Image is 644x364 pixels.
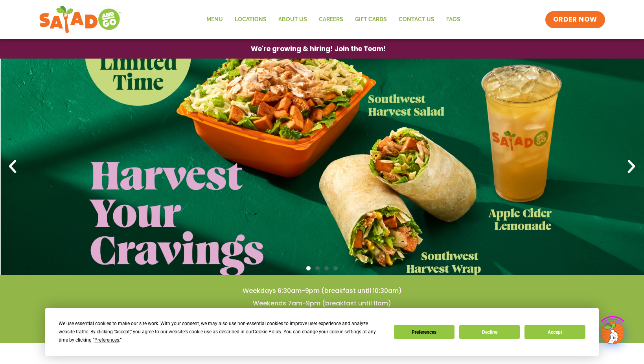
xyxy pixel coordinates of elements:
[440,11,466,29] a: FAQs
[306,266,311,270] span: Go to slide 1
[16,299,628,308] h4: Weekends 7am-9pm (breakfast until 11am)
[45,308,599,356] div: Cookie Consent Prompt
[4,158,21,175] div: Previous slide
[253,329,281,335] span: Cookie Policy
[393,11,440,29] a: Contact Us
[251,46,386,52] span: We're growing & hiring! Join the Team!
[394,325,454,339] button: Preferences
[324,266,329,270] span: Go to slide 3
[623,158,640,175] div: Next slide
[333,266,338,270] span: Go to slide 4
[313,11,349,29] a: Careers
[315,266,320,270] span: Go to slide 2
[545,11,605,28] a: ORDER NOW
[553,15,597,24] span: ORDER NOW
[272,11,313,29] a: About Us
[59,320,384,344] div: We use essential cookies to make our site work. With your consent, we may also use non-essential ...
[229,11,272,29] a: Locations
[239,40,398,58] a: We're growing & hiring! Join the Team!
[16,287,628,295] h4: Weekdays 6:30am-9pm (breakfast until 10:30am)
[459,325,520,339] button: Decline
[201,11,229,29] a: Menu
[524,325,585,339] button: Accept
[349,11,393,29] a: GIFT CARDS
[39,4,122,35] img: new-SAG-logo-768×292
[94,337,119,343] span: Preferences
[201,11,466,29] nav: Menu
